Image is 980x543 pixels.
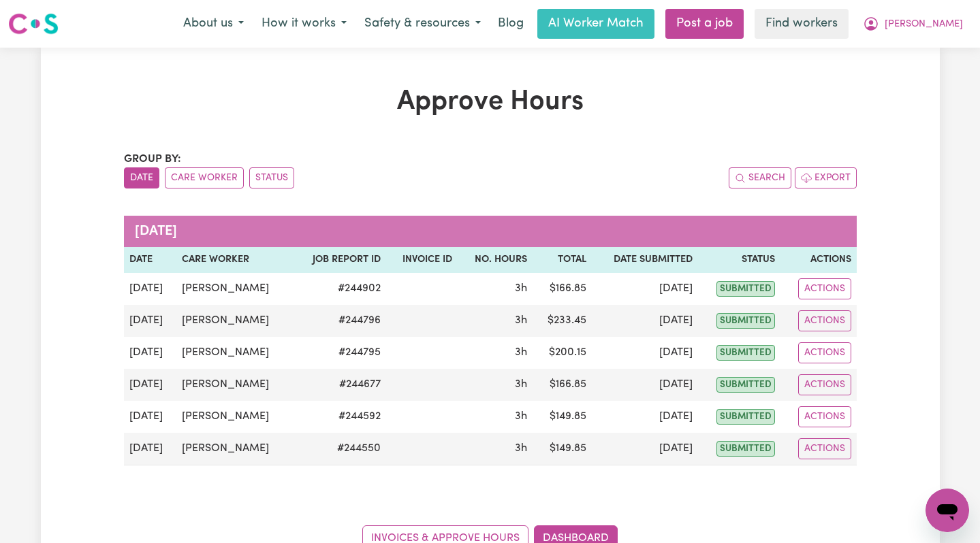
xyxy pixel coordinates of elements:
[292,273,385,305] td: # 244902
[716,377,775,393] span: submitted
[515,347,527,358] span: 3 hours
[515,443,527,454] span: 3 hours
[798,310,851,331] button: Actions
[537,9,654,39] a: AI Worker Match
[665,9,744,39] a: Post a job
[8,12,59,36] img: Careseekers logo
[176,337,293,369] td: [PERSON_NAME]
[515,411,527,422] span: 3 hours
[592,247,698,273] th: Date Submitted
[124,167,159,188] button: sort invoices by date
[515,283,527,294] span: 3 hours
[176,273,293,305] td: [PERSON_NAME]
[729,167,791,188] button: Search
[124,273,176,305] td: [DATE]
[592,401,698,433] td: [DATE]
[124,154,181,165] span: Group by:
[854,10,972,38] button: My Account
[533,369,592,401] td: $ 166.85
[716,345,775,361] span: submitted
[253,10,355,38] button: How it works
[533,247,592,273] th: Total
[176,305,293,337] td: [PERSON_NAME]
[124,433,176,465] td: [DATE]
[292,247,385,273] th: Job Report ID
[798,374,851,395] button: Actions
[533,401,592,433] td: $ 149.85
[176,433,293,465] td: [PERSON_NAME]
[386,247,458,273] th: Invoice ID
[795,167,857,188] button: Export
[592,273,698,305] td: [DATE]
[533,305,592,337] td: $ 233.45
[124,337,176,369] td: [DATE]
[798,438,851,459] button: Actions
[292,433,385,465] td: # 244550
[515,315,527,326] span: 3 hours
[176,401,293,433] td: [PERSON_NAME]
[355,10,490,38] button: Safety & resources
[176,247,293,273] th: Care worker
[798,278,851,299] button: Actions
[249,167,294,188] button: sort invoices by paid status
[124,247,176,273] th: Date
[533,337,592,369] td: $ 200.15
[592,337,698,369] td: [DATE]
[755,9,849,39] a: Find workers
[124,401,176,433] td: [DATE]
[592,305,698,337] td: [DATE]
[798,406,851,427] button: Actions
[8,8,59,39] a: Careseekers logo
[885,17,963,32] span: [PERSON_NAME]
[490,9,532,39] a: Blog
[292,369,385,401] td: # 244677
[716,441,775,457] span: submitted
[292,401,385,433] td: # 244592
[165,167,244,188] button: sort invoices by care worker
[124,369,176,401] td: [DATE]
[592,369,698,401] td: [DATE]
[174,10,253,38] button: About us
[124,305,176,337] td: [DATE]
[716,281,775,297] span: submitted
[716,313,775,329] span: submitted
[926,489,969,532] iframe: Button to launch messaging window
[798,342,851,363] button: Actions
[533,273,592,305] td: $ 166.85
[176,369,293,401] td: [PERSON_NAME]
[515,379,527,390] span: 3 hours
[124,86,857,118] h1: Approve Hours
[780,247,856,273] th: Actions
[716,409,775,425] span: submitted
[292,337,385,369] td: # 244795
[292,305,385,337] td: # 244796
[592,433,698,465] td: [DATE]
[698,247,780,273] th: Status
[124,216,857,247] caption: [DATE]
[458,247,533,273] th: No. Hours
[533,433,592,465] td: $ 149.85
